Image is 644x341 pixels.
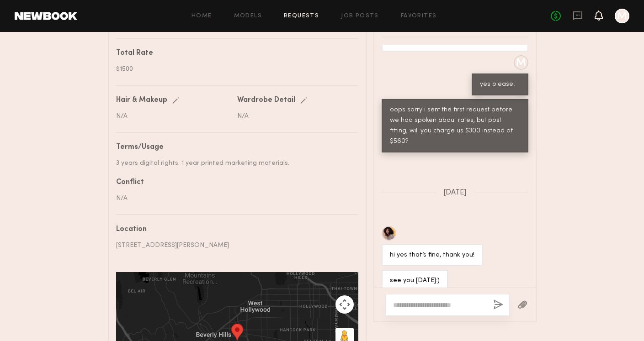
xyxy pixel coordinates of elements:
a: M [615,9,629,23]
div: Wardrobe Detail [237,97,295,104]
div: yes please! [480,79,520,90]
div: $1500 [116,64,351,74]
div: Hair & Makeup [116,97,167,104]
div: 3 years digital rights. 1 year printed marketing materials. [116,158,351,168]
div: hi yes that’s fine, thank you! [390,250,474,261]
a: Requests [284,13,319,19]
div: see you [DATE]:) [390,276,440,286]
div: [STREET_ADDRESS][PERSON_NAME] [116,241,351,250]
div: oops sorry i sent the first request before we had spoken about rates, but post fitting, will you ... [390,105,520,147]
div: N/A [116,194,351,203]
a: Models [234,13,262,19]
div: Total Rate [116,50,351,57]
div: Terms/Usage [116,144,351,151]
button: Map camera controls [335,295,354,314]
a: Favorites [401,13,437,19]
a: Job Posts [341,13,379,19]
div: N/A [237,111,351,121]
div: N/A [116,111,230,121]
div: Conflict [116,179,351,186]
span: [DATE] [443,189,467,197]
a: Home [192,13,212,19]
div: Location [116,226,351,233]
